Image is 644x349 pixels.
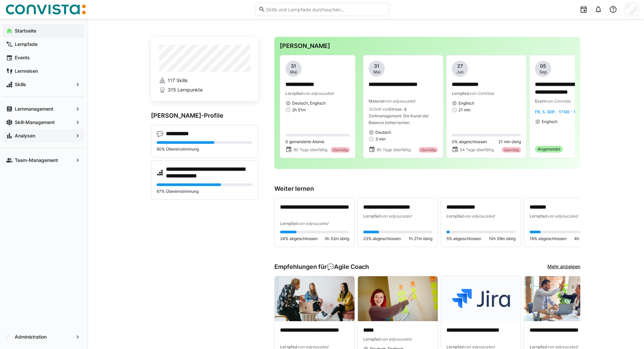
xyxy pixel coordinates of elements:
span: Lernpfad [530,214,547,219]
span: Lernpfad [363,337,381,342]
span: 3 min [375,136,386,142]
span: 80 Tage überfällig [377,147,411,153]
span: Angemeldet [538,147,560,152]
span: 0% abgeschlossen [452,139,487,144]
span: 27 [457,63,463,69]
span: Schritt von [369,107,389,112]
span: 4h 31m übrig [574,236,599,241]
img: image [441,276,521,321]
span: Mai [373,69,380,75]
span: 05 [540,63,546,69]
span: von edyoucated [464,214,494,219]
span: Lernpfad [280,221,298,226]
span: von edyoucated [547,214,578,219]
p: 67% Übereinstimmung [157,189,253,194]
p: 60% Übereinstimmung [157,147,253,152]
span: Stress- & Zeitmanagement: Die Kunst der Balance beherrschen [369,107,429,125]
span: Deutsch [375,130,391,135]
span: Material [369,99,384,104]
span: von edyoucated [384,99,415,104]
span: von edyoucated [303,91,333,96]
span: Englisch [459,101,474,106]
div: 💬 [157,130,163,137]
span: Englisch [542,119,557,124]
div: Überfällig [331,147,350,153]
img: image [524,276,604,321]
span: 23% abgeschlossen [363,236,401,241]
span: 1h 27m übrig [409,236,432,241]
span: Event [535,99,546,104]
img: image [275,276,355,321]
span: von edyoucated [381,337,411,342]
span: Mai [290,69,297,75]
div: 💬 [327,263,369,271]
span: Lernpfad [446,214,464,219]
span: von edyoucated [298,221,328,226]
span: 0 gemeisterte Atome [285,139,324,144]
span: 117 Skills [168,77,187,84]
span: 31 [291,63,296,69]
h3: Empfehlungen für [274,263,369,271]
span: Deutsch, Englisch [292,101,326,106]
span: von ConVista [469,91,494,96]
span: 54 Tage überfällig [460,147,494,153]
span: 3h 32m übrig [324,236,349,241]
h3: Weiter lernen [274,185,580,192]
span: 16% abgeschlossen [530,236,567,241]
h3: [PERSON_NAME] [280,42,575,50]
span: 31 [374,63,379,69]
img: image [358,276,438,321]
span: 21 min [459,107,471,113]
input: Skills und Lernpfade durchsuchen… [265,6,385,12]
span: von edyoucated [381,214,411,219]
h3: [PERSON_NAME]-Profile [151,112,258,119]
span: 80 Tage überfällig [293,147,327,153]
a: Mehr anzeigen [547,263,580,271]
div: Überfällig [502,147,521,153]
span: Sep [539,69,547,75]
span: Lernpfad [363,214,381,219]
span: Agile Coach [334,263,369,271]
span: 10h 39m übrig [489,236,516,241]
span: Lernpfad [285,91,303,96]
span: 2h 51m [292,107,306,113]
span: Fr, 5. Sep. · 17:00 - 19:00 [535,109,585,114]
span: 24% abgeschlossen [280,236,318,241]
span: Jun [457,69,464,75]
span: 5% abgeschlossen [446,236,481,241]
span: Lernpfad [452,91,469,96]
span: 315 Lernpunkte [168,86,203,93]
a: 117 Skills [159,77,250,84]
span: von Convista [546,99,571,104]
span: 21 min übrig [498,139,521,144]
div: Überfällig [419,147,438,153]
